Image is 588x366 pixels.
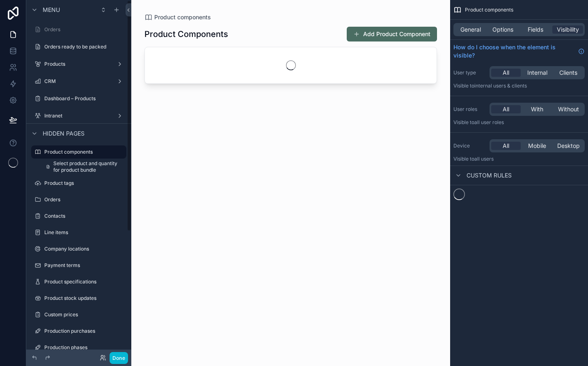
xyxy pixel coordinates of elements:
[31,193,126,206] a: Orders
[31,92,126,105] a: Dashboard – Products
[44,149,121,155] label: Product components
[44,95,125,102] label: Dashboard – Products
[460,25,481,34] span: General
[528,142,546,150] span: Mobile
[44,196,125,203] label: Orders
[528,25,543,34] span: Fields
[531,105,543,113] span: With
[31,109,126,122] a: Intranet
[44,26,125,33] label: Orders
[31,341,126,354] a: Production phases
[453,43,585,60] a: How do I choose when the element is visible?
[527,69,547,77] span: Internal
[453,119,585,126] p: Visible to
[453,69,486,76] label: User type
[558,105,579,113] span: Without
[557,25,579,34] span: Visibility
[453,106,486,113] label: User roles
[559,69,577,77] span: Clients
[31,23,126,36] a: Orders
[31,177,126,190] a: Product tags
[44,311,125,318] label: Custom prices
[43,6,60,14] span: Menu
[31,242,126,256] a: Company locations
[44,295,125,302] label: Product stock updates
[453,156,585,162] p: Visible to
[474,156,494,162] span: all users
[43,129,85,138] span: Hidden pages
[41,160,126,173] a: Select product and quantity for product bundle
[503,69,509,77] span: All
[44,44,125,50] label: Orders ready to be packed
[31,40,126,53] a: Orders ready to be packed
[503,142,509,150] span: All
[44,246,125,252] label: Company locations
[44,328,125,334] label: Production purchases
[31,259,126,272] a: Payment terms
[44,279,125,285] label: Product specifications
[557,142,580,150] span: Desktop
[31,275,126,288] a: Product specifications
[31,308,126,321] a: Custom prices
[467,171,512,180] span: Custom rules
[53,160,121,173] span: Select product and quantity for product bundle
[465,7,513,13] span: Product components
[44,229,125,236] label: Line items
[44,262,125,269] label: Payment terms
[31,145,126,159] a: Product components
[453,143,486,149] label: Device
[110,352,128,364] button: Done
[31,226,126,239] a: Line items
[474,119,504,125] span: All user roles
[44,180,125,186] label: Product tags
[31,209,126,223] a: Contacts
[31,58,126,71] a: Products
[44,344,125,351] label: Production phases
[31,75,126,88] a: CRM
[503,105,509,113] span: All
[44,78,113,85] label: CRM
[453,43,575,60] span: How do I choose when the element is visible?
[44,113,113,119] label: Intranet
[31,325,126,338] a: Production purchases
[492,25,513,34] span: Options
[453,83,585,89] p: Visible to
[44,213,125,219] label: Contacts
[44,61,113,67] label: Products
[31,292,126,305] a: Product stock updates
[474,83,527,89] span: Internal users & clients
